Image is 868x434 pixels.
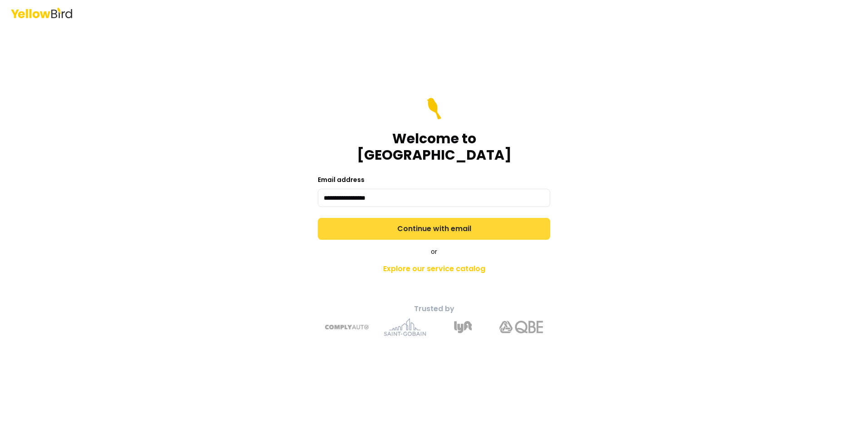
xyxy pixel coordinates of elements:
[318,175,365,184] label: Email address
[431,247,437,256] span: or
[318,131,550,163] h1: Welcome to [GEOGRAPHIC_DATA]
[274,303,594,314] p: Trusted by
[318,218,550,240] button: Continue with email
[274,260,594,278] a: Explore our service catalog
